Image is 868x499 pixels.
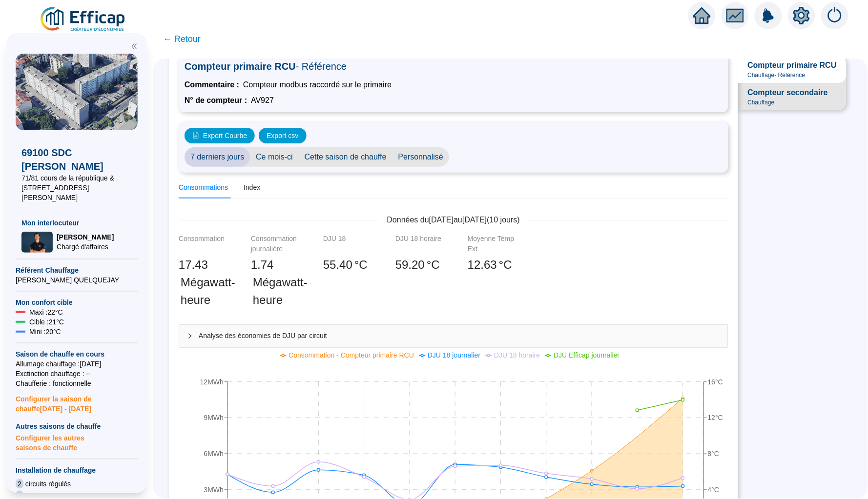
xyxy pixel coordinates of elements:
span: Allumage chauffage : [DATE] [16,359,138,369]
span: Installation de chauffage [16,465,138,475]
span: Export csv [267,131,298,141]
tspan: 8°C [708,450,720,458]
span: fund [726,7,744,24]
span: Configurer les autres saisons de chauffe [16,431,138,453]
span: Autres saisons de chauffe [16,421,138,431]
span: Compteur primaire RCU [185,60,723,73]
span: .43 [192,258,208,271]
span: Commentaire : [185,79,239,91]
span: 71/81 cours de la république & [STREET_ADDRESS][PERSON_NAME] [21,173,132,202]
span: Consommation - Compteur primaire RCU [289,351,414,359]
tspan: 12MWh [200,378,224,386]
span: Chauffage - Référence [748,71,806,79]
span: Mégawatt-heure [181,274,235,309]
span: [PERSON_NAME] [57,232,114,242]
span: Mon interlocuteur [21,218,132,228]
tspan: 12°C [708,414,723,422]
span: Référent Chauffage [16,265,138,275]
span: circuits régulés [25,479,71,489]
div: DJU 18 horaire [395,234,444,254]
span: Cible : 21 °C [29,317,64,327]
span: DJU Efficap journalier [554,351,620,359]
span: Compteur primaire RCU [748,60,837,71]
div: Moyenne Temp Ext [468,234,517,254]
span: Export Courbe [203,131,247,141]
span: Ce mois-ci [250,147,299,167]
span: [PERSON_NAME] QUELQUEJAY [16,275,138,285]
span: 1 [251,258,257,271]
span: 12 [468,258,481,271]
tspan: 9MWh [204,414,224,422]
span: 2 [16,479,23,489]
img: alerts [821,2,848,29]
div: Index [244,182,260,193]
span: 69100 SDC [PERSON_NAME] [21,146,132,173]
span: - Référence [296,61,347,72]
span: Mini : 20 °C [29,327,61,337]
span: Données du [DATE] au [DATE] ( 10 jours) [379,214,528,226]
tspan: 16°C [708,378,723,386]
img: efficap energie logo [39,6,127,33]
span: setting [793,7,810,24]
span: Chargé d'affaires [57,242,114,252]
span: 17 [179,258,192,271]
span: Maxi : 22 °C [29,307,63,317]
div: Consommation journalière [251,234,300,254]
span: DJU 18 horaire [494,351,540,359]
span: Mon confort cible [16,298,138,307]
span: ← Retour [163,32,201,46]
span: .74 [257,258,273,271]
tspan: 6MWh [204,450,224,458]
tspan: 4°C [708,486,720,494]
span: DJU 18 journalier [428,351,480,359]
span: .40 [336,258,352,271]
img: alerts [755,2,782,29]
span: 7 derniers jours [185,147,250,167]
div: Consommations [179,182,228,193]
span: Analyse des économies de DJU par circuit [199,331,720,341]
span: N° de compteur : [185,95,247,106]
span: collapsed [187,333,193,339]
span: file-image [192,132,199,139]
span: 55 [323,258,336,271]
span: °C [354,256,368,274]
span: Compteur modbus raccordé sur le primaire [243,79,392,91]
span: home [693,7,711,24]
tspan: 3MWh [204,486,224,494]
span: Exctinction chauffage : -- [16,369,138,379]
span: Configurer la saison de chauffe [DATE] - [DATE] [16,388,138,414]
span: AV927 [251,95,274,106]
span: .20 [409,258,425,271]
div: Consommation [179,234,227,254]
button: Export Courbe [185,128,255,143]
span: Mégawatt-heure [253,274,308,309]
span: .63 [481,258,497,271]
span: Saison de chauffe en cours [16,349,138,359]
span: Compteur secondaire [748,87,828,99]
span: 59 [395,258,409,271]
button: Export csv [259,128,306,143]
div: Analyse des économies de DJU par circuit [179,325,728,347]
span: Chauffage [748,99,775,106]
span: Chaufferie : fonctionnelle [16,379,138,388]
img: Chargé d'affaires [21,232,53,253]
span: °C [427,256,440,274]
span: °C [499,256,512,274]
span: Personnalisé [393,147,450,167]
span: Cette saison de chauffe [299,147,393,167]
div: DJU 18 [323,234,372,254]
span: double-left [131,43,138,50]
